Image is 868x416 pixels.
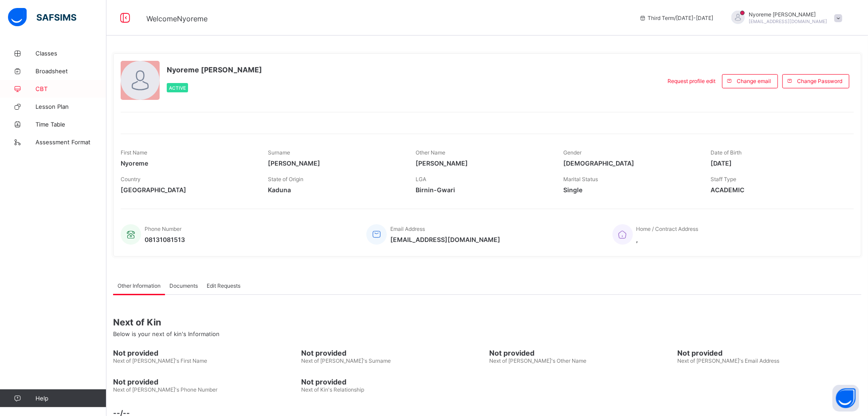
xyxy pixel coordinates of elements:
[8,8,76,27] img: safsims
[121,176,141,182] span: Country
[35,121,106,128] span: Time Table
[113,377,297,386] span: Not provided
[833,385,859,412] button: Open asap
[113,317,861,328] span: Next of Kin
[301,386,364,393] span: Next of Kin's Relationship
[167,65,262,74] span: Nyoreme [PERSON_NAME]
[145,226,181,232] span: Phone Number
[301,377,485,386] span: Not provided
[35,103,106,110] span: Lesson Plan
[35,67,106,75] span: Broadsheet
[113,386,217,393] span: Next of [PERSON_NAME]'s Phone Number
[749,19,828,24] span: [EMAIL_ADDRESS][DOMAIN_NAME]
[678,357,780,364] span: Next of [PERSON_NAME]'s Email Address
[301,349,485,357] span: Not provided
[121,149,147,156] span: First Name
[416,186,550,194] span: Birnin-Gwari
[711,159,845,167] span: [DATE]
[113,349,297,357] span: Not provided
[490,357,587,364] span: Next of [PERSON_NAME]'s Other Name
[268,159,403,167] span: [PERSON_NAME]
[711,149,742,156] span: Date of Birth
[563,149,581,156] span: Gender
[749,11,828,18] span: Nyoreme [PERSON_NAME]
[268,186,403,194] span: Kaduna
[563,159,698,167] span: [DEMOGRAPHIC_DATA]
[268,149,291,156] span: Surname
[146,14,208,23] span: Welcome Nyoreme
[563,186,698,194] span: Single
[797,78,842,84] span: Change Password
[35,395,106,402] span: Help
[416,149,445,156] span: Other Name
[678,349,861,357] span: Not provided
[711,186,845,194] span: ACADEMIC
[145,236,185,243] span: 08131081513
[390,236,500,243] span: [EMAIL_ADDRESS][DOMAIN_NAME]
[416,159,550,167] span: [PERSON_NAME]
[390,226,425,232] span: Email Address
[35,85,106,92] span: CBT
[169,85,186,91] span: Active
[563,176,598,182] span: Marital Status
[121,186,255,194] span: [GEOGRAPHIC_DATA]
[737,78,771,84] span: Change email
[121,159,255,167] span: Nyoreme
[636,236,699,243] span: ,
[113,357,207,364] span: Next of [PERSON_NAME]'s First Name
[268,176,304,182] span: State of Origin
[711,176,736,182] span: Staff Type
[636,226,699,232] span: Home / Contract Address
[301,357,391,364] span: Next of [PERSON_NAME]'s Surname
[113,330,220,337] span: Below is your next of kin's Information
[207,282,240,289] span: Edit Requests
[639,15,714,21] span: session/term information
[169,282,198,289] span: Documents
[35,139,106,146] span: Assessment Format
[723,11,847,25] div: NyoremeOkere
[416,176,426,182] span: LGA
[490,349,673,357] span: Not provided
[668,78,715,84] span: Request profile edit
[35,50,106,57] span: Classes
[118,282,161,289] span: Other Information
